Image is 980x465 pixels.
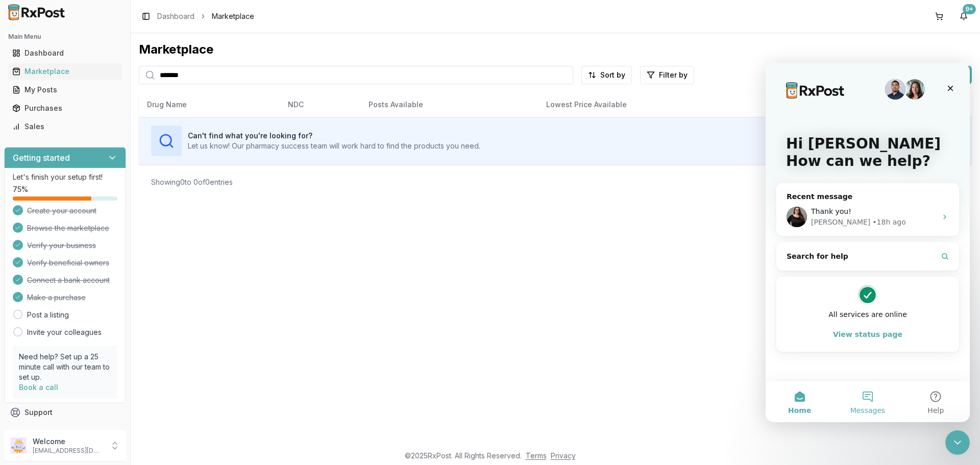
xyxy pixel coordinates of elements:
[27,275,110,285] span: Connect a bank account
[151,177,233,187] div: Showing 0 to 0 of 0 entries
[4,63,126,80] button: Marketplace
[33,447,104,455] p: [EMAIL_ADDRESS][DOMAIN_NAME]
[581,66,632,84] button: Sort by
[27,223,109,233] span: Browse the marketplace
[27,258,109,268] span: Verify beneficial owners
[955,8,972,25] button: 9+
[8,44,122,62] a: Dashboard
[659,70,688,80] span: Filter by
[19,352,111,382] p: Need help? Set up a 25 minute call with our team to set up.
[4,100,126,116] button: Purchases
[27,206,96,216] span: Create your account
[10,437,27,454] img: User avatar
[19,383,58,391] a: Book a call
[4,118,126,135] button: Sales
[8,99,122,117] a: Purchases
[360,92,538,117] th: Posts Available
[27,327,102,337] a: Invite your colleagues
[139,92,280,117] th: Drug Name
[12,66,118,77] div: Marketplace
[12,85,118,95] div: My Posts
[4,4,69,20] img: RxPost Logo
[12,48,118,58] div: Dashboard
[551,451,576,460] a: Privacy
[12,121,118,132] div: Sales
[212,11,254,21] span: Marketplace
[188,131,480,141] h3: Can't find what you're looking for?
[526,451,547,460] a: Terms
[8,62,122,81] a: Marketplace
[8,117,122,136] a: Sales
[139,41,972,58] div: Marketplace
[188,141,480,151] p: Let us know! Our pharmacy success team will work hard to find the products you need.
[4,82,126,98] button: My Posts
[13,172,117,182] p: Let's finish your setup first!
[600,70,625,80] span: Sort by
[8,33,122,41] h2: Main Menu
[4,45,126,61] button: Dashboard
[8,81,122,99] a: My Posts
[963,4,976,14] div: 9+
[33,436,104,447] p: Welcome
[24,426,59,436] span: Feedback
[766,63,970,422] iframe: Intercom live chat
[4,422,126,440] button: Feedback
[157,11,254,21] nav: breadcrumb
[27,292,86,303] span: Make a purchase
[4,403,126,422] button: Support
[640,66,694,84] button: Filter by
[27,240,96,251] span: Verify your business
[13,184,28,194] span: 75 %
[945,430,970,455] iframe: Intercom live chat
[27,310,69,320] a: Post a listing
[13,152,70,164] h3: Getting started
[280,92,360,117] th: NDC
[12,103,118,113] div: Purchases
[157,11,194,21] a: Dashboard
[538,92,781,117] th: Lowest Price Available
